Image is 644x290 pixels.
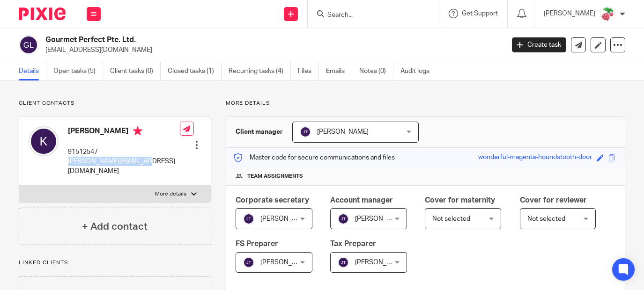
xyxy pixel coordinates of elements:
img: svg%3E [338,257,349,268]
a: Emails [326,62,352,80]
p: [PERSON_NAME][EMAIL_ADDRESS][DOMAIN_NAME] [68,157,180,176]
div: wonderful-magenta-houndstooth-door [478,152,592,163]
p: [PERSON_NAME] [544,9,595,18]
p: 91512547 [68,147,180,157]
span: [PERSON_NAME] [355,216,407,222]
span: [PERSON_NAME] [260,216,312,222]
p: Master code for secure communications and files [233,153,395,162]
span: Corporate secretary [236,196,309,204]
span: [PERSON_NAME] [260,259,312,266]
img: svg%3E [300,126,311,138]
a: Open tasks (5) [53,62,103,80]
a: Notes (0) [359,62,393,80]
h3: Client manager [236,127,283,137]
h4: + Add contact [82,219,148,234]
img: Pixie [19,7,66,20]
p: More details [155,190,186,198]
a: Recurring tasks (4) [229,62,291,80]
img: Cherubi-Pokemon-PNG-Isolated-HD.png [600,7,615,22]
a: Details [19,62,46,80]
span: Get Support [462,10,498,17]
img: svg%3E [243,213,254,225]
h2: Gourmet Perfect Pte. Ltd. [45,35,407,45]
span: Not selected [432,216,470,222]
a: Audit logs [400,62,437,80]
a: Create task [512,37,566,52]
i: Primary [133,126,142,136]
span: Team assignments [247,173,303,180]
span: Not selected [527,216,565,222]
p: [EMAIL_ADDRESS][DOMAIN_NAME] [45,45,498,55]
h4: [PERSON_NAME] [68,126,180,138]
p: More details [226,100,625,107]
p: Client contacts [19,100,211,107]
img: svg%3E [19,35,38,55]
span: Tax Preparer [330,240,376,247]
a: Files [298,62,319,80]
span: [PERSON_NAME] [317,129,369,135]
span: FS Preparer [236,240,278,247]
a: Client tasks (0) [110,62,161,80]
img: svg%3E [338,213,349,225]
input: Search [326,11,411,20]
span: Cover for reviewer [520,196,587,204]
span: Cover for maternity [425,196,495,204]
a: Closed tasks (1) [168,62,222,80]
img: svg%3E [29,126,59,156]
span: Account manager [330,196,393,204]
span: [PERSON_NAME] [355,259,407,266]
img: svg%3E [243,257,254,268]
p: Linked clients [19,259,211,267]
